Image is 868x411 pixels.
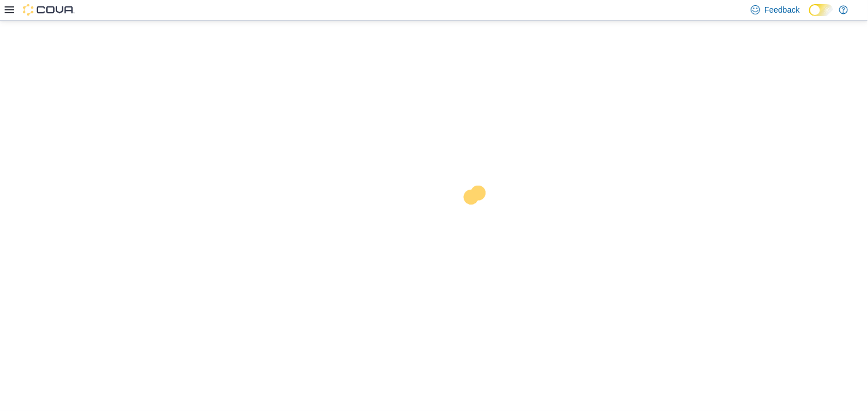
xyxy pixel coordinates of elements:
img: cova-loader [434,177,520,263]
input: Dark Mode [809,4,833,16]
span: Feedback [765,4,800,16]
span: Dark Mode [809,16,810,17]
img: Cova [23,4,75,16]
